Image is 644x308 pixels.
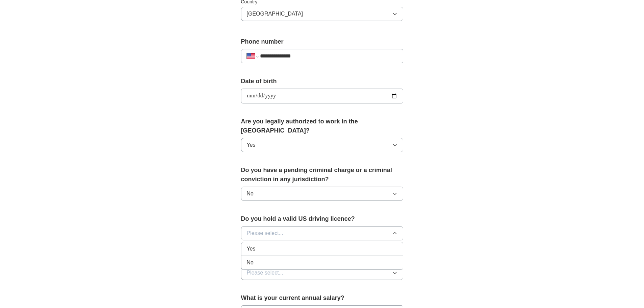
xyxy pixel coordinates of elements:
[247,190,254,198] span: No
[241,214,403,223] label: Do you hold a valid US driving licence?
[241,226,403,240] button: Please select...
[247,10,303,18] span: [GEOGRAPHIC_DATA]
[247,245,256,253] span: Yes
[241,7,403,21] button: [GEOGRAPHIC_DATA]
[241,117,403,135] label: Are you legally authorized to work in the [GEOGRAPHIC_DATA]?
[247,229,284,237] span: Please select...
[241,293,403,303] label: What is your current annual salary?
[247,269,284,277] span: Please select...
[241,37,403,46] label: Phone number
[247,259,254,267] span: No
[241,77,403,86] label: Date of birth
[241,138,403,152] button: Yes
[247,141,256,149] span: Yes
[241,266,403,280] button: Please select...
[241,166,403,184] label: Do you have a pending criminal charge or a criminal conviction in any jurisdiction?
[241,187,403,201] button: No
